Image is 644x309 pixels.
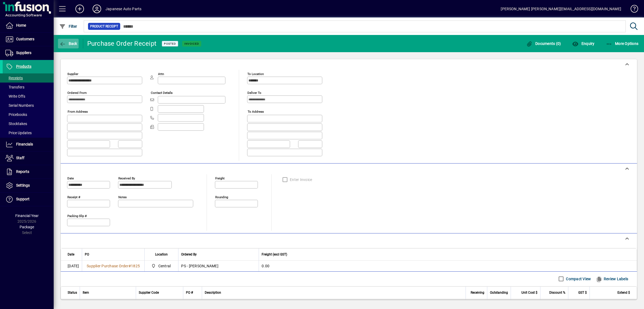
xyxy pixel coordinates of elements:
span: 1825 [131,264,140,268]
span: PO [85,251,89,257]
span: Customers [16,37,34,41]
span: Support [16,197,30,201]
div: [PERSON_NAME] [PERSON_NAME][EMAIL_ADDRESS][DOMAIN_NAME] [501,5,621,13]
span: PO # [186,290,193,296]
a: Reports [3,165,54,179]
span: Transfers [5,85,24,89]
mat-label: Receipt # [67,195,80,199]
a: Price Updates [3,128,54,137]
span: Staff [16,156,24,160]
span: Supplier Purchase Order [87,264,129,268]
span: Settings [16,183,30,187]
span: More Options [606,41,639,46]
a: Knowledge Base [627,1,637,19]
mat-label: Ordered from [67,91,87,95]
span: Unit Cost $ [521,290,537,296]
div: Japanese Auto Parts [105,5,141,13]
a: Stocktakes [3,119,54,128]
span: Freight (excl GST) [262,251,287,257]
span: Date [68,251,74,257]
span: Reports [16,169,29,174]
button: Profile [88,4,105,14]
span: Receiving [471,290,484,296]
span: # [129,264,131,268]
a: Receipts [3,73,54,83]
span: Item [83,290,89,296]
span: Review Labels [596,275,628,283]
mat-label: Deliver To [247,91,261,95]
a: Transfers [3,83,54,92]
button: More Options [605,39,640,48]
span: Ordered By [181,251,197,257]
mat-label: Supplier [67,72,78,76]
span: Supplier Code [139,290,159,296]
span: Invoiced [184,42,199,45]
div: PO [85,251,142,257]
button: Add [71,4,88,14]
span: Posted [164,42,176,45]
span: Product Receipt [90,24,118,29]
mat-label: Packing Slip # [67,214,87,218]
span: Outstanding [490,290,508,296]
td: 0.00 [259,261,637,271]
a: Supplier Purchase Order#1825 [85,263,142,269]
span: Products [16,64,31,69]
mat-label: Notes [118,195,127,199]
button: Back [58,39,79,48]
span: Location [155,251,168,257]
span: Discount % [549,290,565,296]
td: [DATE] [61,261,82,271]
span: Receipts [5,76,23,80]
mat-label: Rounding [215,195,228,199]
td: PS - [PERSON_NAME] [178,261,259,271]
a: Financials [3,138,54,151]
span: Serial Numbers [5,103,34,108]
button: Enquiry [571,39,596,48]
span: Central [150,263,173,269]
a: Suppliers [3,46,54,60]
span: Central [158,263,171,269]
mat-label: To location [247,72,264,76]
span: Pricebooks [5,112,27,117]
span: Enquiry [572,41,594,46]
span: Stocktakes [5,122,27,126]
span: Suppliers [16,51,31,55]
a: Home [3,19,54,32]
app-page-header-button: Back [54,39,83,48]
span: Financials [16,142,33,146]
span: Write Offs [5,94,25,98]
button: Documents (0) [525,39,562,48]
div: Freight (excl GST) [262,251,630,257]
span: Extend $ [617,290,630,296]
div: Ordered By [181,251,256,257]
a: Settings [3,179,54,192]
span: Filter [59,24,77,29]
span: Documents (0) [526,41,561,46]
div: Date [68,251,79,257]
a: Write Offs [3,92,54,101]
a: Customers [3,33,54,46]
button: Filter [58,22,79,31]
mat-label: Attn [158,72,164,76]
span: Price Updates [5,131,32,135]
a: Pricebooks [3,110,54,119]
a: Support [3,193,54,206]
span: Status [68,290,77,296]
mat-label: Freight [215,176,225,180]
span: Back [59,41,77,46]
a: Serial Numbers [3,101,54,110]
label: Compact View [565,276,591,282]
span: Package [20,225,34,229]
a: Staff [3,151,54,165]
mat-label: Date [67,176,74,180]
span: Home [16,23,26,27]
mat-label: Received by [118,176,135,180]
span: Financial Year [15,214,39,218]
span: Description [205,290,221,296]
div: Purchase Order Receipt [87,39,157,48]
span: GST $ [578,290,587,296]
button: Review Labels [594,274,630,284]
